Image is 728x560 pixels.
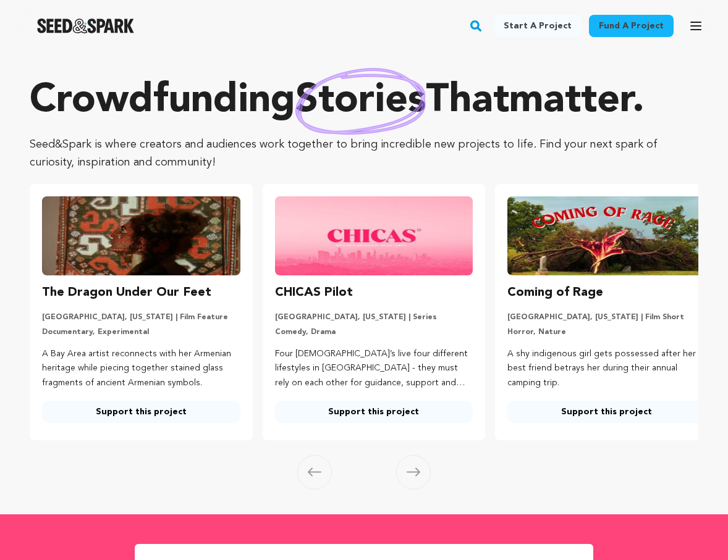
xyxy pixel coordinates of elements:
p: Seed&Spark is where creators and audiences work together to bring incredible new projects to life... [30,136,698,172]
a: Support this project [275,401,473,423]
img: CHICAS Pilot image [275,196,473,275]
img: Coming of Rage image [507,196,706,275]
a: Fund a project [589,15,674,37]
a: Support this project [42,401,240,423]
p: Comedy, Drama [275,327,473,337]
h3: Coming of Rage [507,283,603,303]
img: The Dragon Under Our Feet image [42,196,240,275]
h3: The Dragon Under Our Feet [42,283,211,303]
a: Support this project [507,401,706,423]
p: Four [DEMOGRAPHIC_DATA]’s live four different lifestyles in [GEOGRAPHIC_DATA] - they must rely on... [275,347,473,391]
a: Start a project [494,15,582,37]
img: hand sketched image [295,68,426,135]
p: Horror, Nature [507,327,706,337]
p: Crowdfunding that . [30,77,698,126]
p: [GEOGRAPHIC_DATA], [US_STATE] | Film Feature [42,312,240,322]
img: Seed&Spark Logo Dark Mode [37,19,134,33]
span: matter [509,81,632,121]
p: Documentary, Experimental [42,327,240,337]
p: A shy indigenous girl gets possessed after her best friend betrays her during their annual campin... [507,347,706,391]
p: [GEOGRAPHIC_DATA], [US_STATE] | Series [275,312,473,322]
p: A Bay Area artist reconnects with her Armenian heritage while piecing together stained glass frag... [42,347,240,391]
p: [GEOGRAPHIC_DATA], [US_STATE] | Film Short [507,312,706,322]
h3: CHICAS Pilot [275,283,353,303]
a: Seed&Spark Homepage [37,19,134,33]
